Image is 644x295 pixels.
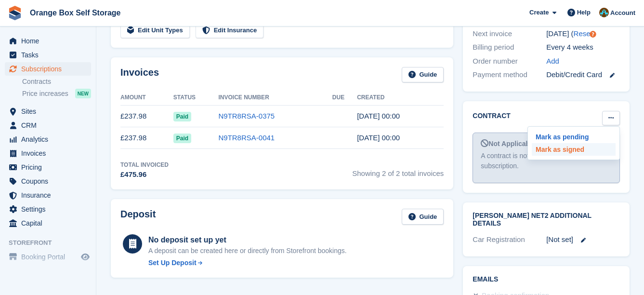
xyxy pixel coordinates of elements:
[481,139,612,149] div: Not Applicable
[9,238,96,248] span: Storefront
[21,174,79,188] span: Coupons
[5,48,91,62] a: menu
[546,28,620,40] div: [DATE] ( )
[473,212,620,228] h2: [PERSON_NAME] Net2 Additional Details
[21,161,79,174] span: Pricing
[8,6,22,20] img: stora-icon-8386f47178a22dfd0bd8f6a31ec36ba5ce8667c1dd55bd0f319d3a0aa187defe.svg
[589,30,597,39] div: Tooltip anchor
[218,90,332,106] th: Invoice Number
[120,127,173,149] td: £237.98
[599,8,609,17] img: Mike
[21,188,79,202] span: Insurance
[577,8,591,17] span: Help
[357,134,400,142] time: 2025-08-08 23:00:40 UTC
[532,131,616,143] a: Mark as pending
[546,42,620,53] div: Every 4 weeks
[473,276,620,283] h2: Emails
[546,69,620,80] div: Debit/Credit Card
[5,188,91,202] a: menu
[402,209,444,225] a: Guide
[473,234,546,245] div: Car Registration
[120,169,169,180] div: £475.96
[148,246,347,256] p: A deposit can be created here or directly from Storefront bookings.
[120,161,169,169] div: Total Invoiced
[21,133,79,146] span: Analytics
[473,69,546,80] div: Payment method
[22,89,68,98] span: Price increases
[79,251,91,263] a: Preview store
[532,143,616,156] a: Mark as signed
[22,77,91,86] a: Contracts
[21,250,79,264] span: Booking Portal
[148,258,197,268] div: Set Up Deposit
[546,56,559,67] a: Add
[610,8,635,18] span: Account
[120,90,173,106] th: Amount
[75,89,91,98] div: NEW
[120,106,173,127] td: £237.98
[21,48,79,62] span: Tasks
[148,234,347,246] div: No deposit set up yet
[21,216,79,230] span: Capital
[173,134,191,143] span: Paid
[5,119,91,132] a: menu
[5,105,91,118] a: menu
[120,209,156,225] h2: Deposit
[473,56,546,67] div: Order number
[148,258,347,268] a: Set Up Deposit
[5,161,91,174] a: menu
[21,202,79,216] span: Settings
[529,8,549,17] span: Create
[5,174,91,188] a: menu
[473,42,546,53] div: Billing period
[5,34,91,48] a: menu
[473,28,546,40] div: Next invoice
[5,62,91,76] a: menu
[5,216,91,230] a: menu
[21,147,79,160] span: Invoices
[218,134,275,142] a: N9TR8RSA-0041
[21,34,79,48] span: Home
[5,133,91,146] a: menu
[5,202,91,216] a: menu
[218,112,275,120] a: N9TR8RSA-0375
[173,90,219,106] th: Status
[21,62,79,76] span: Subscriptions
[5,147,91,160] a: menu
[574,29,592,38] a: Reset
[481,151,612,171] div: A contract is not required for this subscription.
[21,119,79,132] span: CRM
[173,112,191,121] span: Paid
[120,67,159,83] h2: Invoices
[5,250,91,264] a: menu
[473,111,511,121] h2: Contract
[357,112,400,120] time: 2025-09-05 23:00:59 UTC
[332,90,357,106] th: Due
[402,67,444,83] a: Guide
[120,22,190,38] a: Edit Unit Types
[196,22,264,38] a: Edit Insurance
[357,90,444,106] th: Created
[21,105,79,118] span: Sites
[546,234,620,245] div: [Not set]
[22,88,91,99] a: Price increases NEW
[26,5,125,21] a: Orange Box Self Storage
[352,161,444,180] span: Showing 2 of 2 total invoices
